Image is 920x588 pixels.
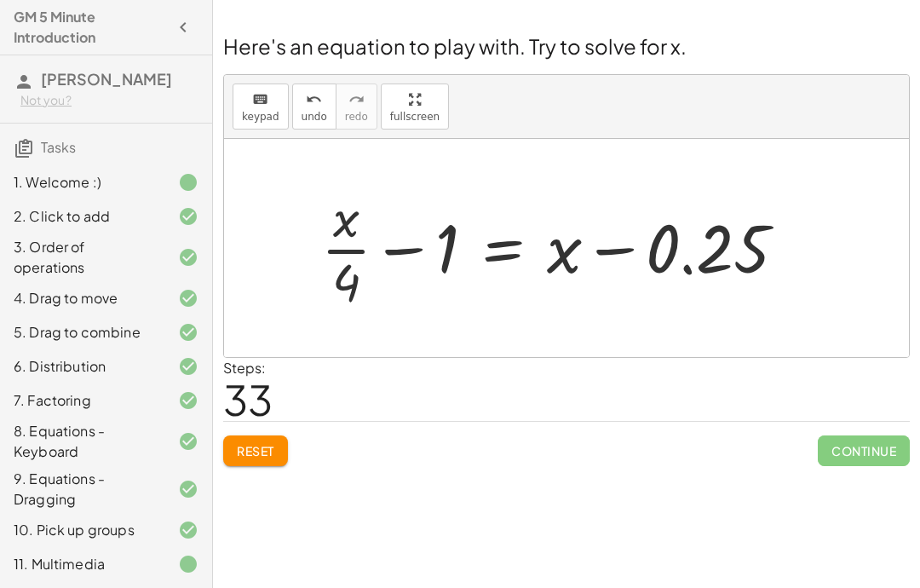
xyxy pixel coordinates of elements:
span: Reset [237,443,274,458]
span: Here's an equation to play with. Try to solve for x. [223,33,687,59]
button: fullscreen [381,84,449,130]
span: fullscreen [390,111,440,123]
i: Task finished and correct. [178,431,198,452]
div: 7. Factoring [14,390,151,411]
div: 2. Click to add [14,206,151,227]
div: 4. Drag to move [14,288,151,308]
div: 10. Pick up groups [14,520,151,540]
span: [PERSON_NAME] [41,69,172,89]
i: Task finished and correct. [178,520,198,540]
i: Task finished and correct. [178,479,198,499]
button: keyboardkeypad [233,84,289,130]
div: 6. Distribution [14,356,151,377]
i: Task finished. [178,172,198,193]
button: undoundo [292,84,336,130]
span: 33 [223,373,273,425]
span: redo [345,111,368,123]
span: undo [302,111,327,123]
i: keyboard [252,89,268,110]
span: keypad [242,111,279,123]
div: 9. Equations - Dragging [14,469,151,510]
i: Task finished and correct. [178,356,198,377]
div: 11. Multimedia [14,554,151,574]
h4: GM 5 Minute Introduction [14,7,168,48]
i: redo [348,89,365,110]
i: Task finished and correct. [178,247,198,268]
i: Task finished and correct. [178,322,198,343]
i: Task finished. [178,554,198,574]
label: Steps: [223,359,266,377]
i: Task finished and correct. [178,206,198,227]
div: Not you? [20,92,198,109]
button: redoredo [336,84,377,130]
div: 1. Welcome :) [14,172,151,193]
i: undo [306,89,322,110]
i: Task finished and correct. [178,288,198,308]
div: 5. Drag to combine [14,322,151,343]
div: 8. Equations - Keyboard [14,421,151,462]
i: Task finished and correct. [178,390,198,411]
div: 3. Order of operations [14,237,151,278]
span: Tasks [41,138,76,156]
button: Reset [223,435,288,466]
